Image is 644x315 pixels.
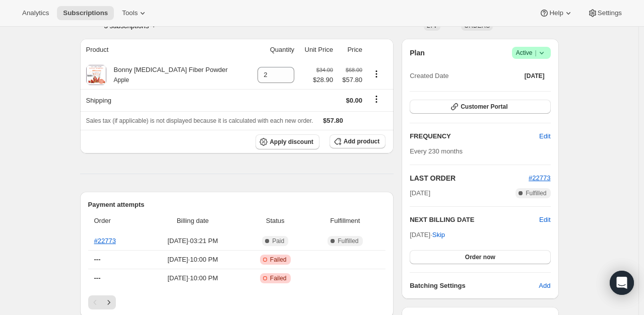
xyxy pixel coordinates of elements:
h2: Plan [410,48,425,58]
small: $68.00 [346,67,362,73]
div: Open Intercom Messenger [610,271,634,295]
button: Customer Portal [410,100,550,114]
button: Order now [410,250,550,264]
span: Fulfilled [526,189,546,197]
button: Edit [533,128,556,144]
span: [DATE] · 10:00 PM [146,273,240,283]
span: [DATE] [525,72,545,80]
span: | [535,49,536,57]
a: #22773 [529,174,550,182]
button: Help [533,6,579,20]
span: $57.80 [339,75,362,85]
th: Order [88,210,143,232]
button: Settings [582,6,628,20]
div: Bonny [MEDICAL_DATA] Fiber Powder [106,65,228,85]
h2: FREQUENCY [410,131,539,141]
img: product img [86,65,106,85]
button: Skip [426,227,451,243]
span: Analytics [22,9,49,17]
span: Active [516,48,547,58]
button: Add product [330,134,385,148]
span: [DATE] · 03:21 PM [146,236,240,246]
h2: NEXT BILLING DATE [410,215,539,225]
th: Product [80,39,249,61]
span: --- [94,274,101,282]
th: Shipping [80,89,249,111]
span: Order now [465,253,495,261]
span: Subscriptions [63,9,108,17]
span: $0.00 [346,97,362,104]
span: Every 230 months [410,147,463,155]
span: $28.90 [313,75,333,85]
small: Apple [114,76,130,84]
button: Next [102,295,116,309]
button: #22773 [529,173,550,183]
span: Apply discount [270,138,313,146]
th: Quantity [249,39,297,61]
span: Skip [432,230,445,240]
span: Help [549,9,563,17]
button: Tools [116,6,154,20]
button: Add [533,278,556,294]
span: Created Date [410,71,448,81]
span: --- [94,256,101,263]
span: [DATE] · 10:00 PM [146,255,240,265]
button: Product actions [368,68,384,80]
span: Edit [539,131,550,141]
span: Fulfillment [311,216,380,226]
button: [DATE] [519,69,551,83]
th: Unit Price [297,39,336,61]
span: Sales tax (if applicable) is not displayed because it is calculated with each new order. [86,117,313,124]
button: Apply discount [255,134,319,149]
button: Edit [539,215,550,225]
span: Failed [270,256,287,264]
a: #22773 [94,237,116,245]
h2: LAST ORDER [410,173,529,183]
span: Tools [122,9,138,17]
span: [DATE] [410,188,430,198]
span: Status [246,216,305,226]
span: Failed [270,274,287,282]
span: Billing date [146,216,240,226]
span: Add [539,281,550,291]
nav: Pagination [88,295,386,309]
span: [DATE] · [410,231,445,239]
h6: Batching Settings [410,281,539,291]
span: Settings [598,9,622,17]
span: Add product [344,137,379,145]
span: Customer Portal [461,103,507,111]
span: $57.80 [323,117,343,124]
button: Shipping actions [368,94,384,105]
button: Analytics [16,6,55,20]
button: Subscriptions [57,6,114,20]
th: Price [336,39,365,61]
span: Fulfilled [338,237,358,245]
span: Paid [272,237,284,245]
small: $34.00 [316,67,333,73]
h2: Payment attempts [88,200,386,210]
